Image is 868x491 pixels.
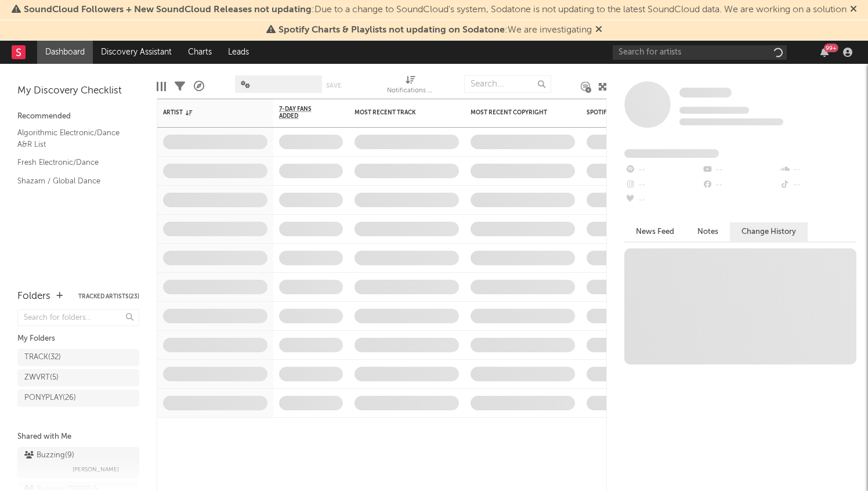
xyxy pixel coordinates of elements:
[471,109,558,116] div: Most Recent Copyright
[24,449,74,463] div: Buzzing ( 9 )
[686,222,730,241] button: Notes
[24,351,61,364] div: TRACK ( 32 )
[17,110,139,124] div: Recommended
[163,109,250,116] div: Artist
[624,222,686,241] button: News Feed
[624,178,701,193] div: --
[17,430,139,444] div: Shared with Me
[17,309,139,326] input: Search for folders...
[587,109,674,116] div: Spotify Monthly Listeners
[387,70,433,103] div: Notifications (Artist)
[17,349,139,366] a: TRACK(32)
[730,222,808,241] button: Change History
[24,391,76,405] div: PONYPLAY ( 26 )
[73,463,119,476] span: [PERSON_NAME]
[779,178,856,193] div: --
[624,193,701,208] div: --
[37,41,93,64] a: Dashboard
[387,84,433,98] div: Notifications (Artist)
[624,163,701,178] div: --
[180,41,220,64] a: Charts
[624,149,719,158] span: Fans Added by Platform
[17,369,139,387] a: ZWVRT(5)
[93,41,180,64] a: Discovery Assistant
[326,82,341,89] button: Save
[679,88,732,98] span: Some Artist
[279,106,325,120] span: 7-Day Fans Added
[679,87,732,99] a: Some Artist
[595,26,602,35] span: Dismiss
[779,163,856,178] div: --
[157,70,166,103] div: Edit Columns
[824,44,838,52] div: 99 +
[17,84,139,98] div: My Discovery Checklist
[355,109,442,116] div: Most Recent Track
[679,107,749,114] span: Tracking Since: [DATE]
[613,45,787,60] input: Search for artists
[17,290,50,304] div: Folders
[850,5,857,15] span: Dismiss
[820,48,829,57] button: 99+
[701,178,779,193] div: --
[17,156,128,169] a: Fresh Electronic/Dance
[679,118,783,125] span: 0 fans last week
[17,127,128,150] a: Algorithmic Electronic/Dance A&R List
[17,389,139,407] a: PONYPLAY(26)
[24,5,847,15] span: : Due to a change to SoundCloud's system, Sodatone is not updating to the latest SoundCloud data....
[279,26,592,35] span: : We are investigating
[464,75,551,93] input: Search...
[78,294,139,299] button: Tracked Artists(23)
[17,447,139,478] a: Buzzing(9)[PERSON_NAME]
[220,41,257,64] a: Leads
[194,70,204,103] div: A&R Pipeline
[24,5,312,15] span: SoundCloud Followers + New SoundCloud Releases not updating
[24,371,59,385] div: ZWVRT ( 5 )
[17,175,128,187] a: Shazam / Global Dance
[279,26,505,35] span: Spotify Charts & Playlists not updating on Sodatone
[17,332,139,346] div: My Folders
[701,163,779,178] div: --
[175,70,185,103] div: Filters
